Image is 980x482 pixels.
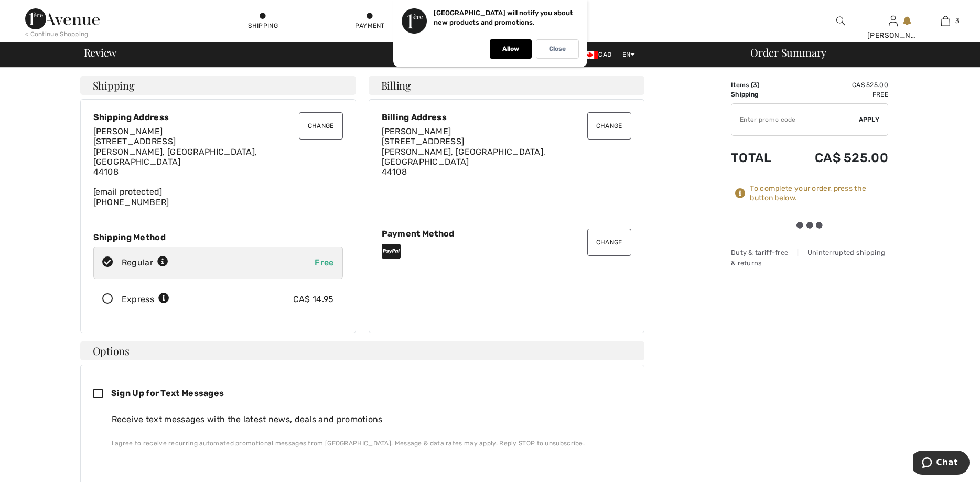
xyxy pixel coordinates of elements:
div: Receive text messages with the latest news, deals and promotions [112,413,623,426]
span: CAD [581,51,616,58]
img: My Bag [941,15,950,27]
td: Free [787,90,888,99]
span: Review [84,47,117,58]
div: [PERSON_NAME] [867,30,919,41]
span: Shipping [93,80,135,91]
span: EN [622,51,636,58]
div: Payment Method [382,229,631,239]
a: Sign In [889,16,898,26]
img: search the website [836,15,845,27]
div: Billing Address [382,112,631,122]
div: [PHONE_NUMBER] [93,126,343,207]
div: Express [122,293,169,306]
td: Shipping [731,90,787,99]
input: Promo code [731,104,859,135]
td: Items ( ) [731,80,787,90]
span: Apply [859,115,880,124]
div: Shipping Method [93,232,343,242]
p: Allow [502,45,519,53]
div: Shipping Address [93,112,343,122]
span: [PERSON_NAME] [93,126,163,136]
p: [GEOGRAPHIC_DATA] will notify you about new products and promotions. [434,9,573,26]
h4: Options [80,341,644,360]
span: 3 [955,16,959,26]
a: [email protected] [93,187,163,197]
img: 1ère Avenue [25,8,100,29]
div: Order Summary [738,47,974,58]
span: 3 [753,81,757,89]
div: To complete your order, press the button below. [750,184,888,203]
a: 3 [920,15,971,27]
div: I agree to receive recurring automated promotional messages from [GEOGRAPHIC_DATA]. Message & dat... [112,438,623,448]
td: Total [731,140,787,176]
button: Change [299,112,343,140]
button: Change [587,229,631,256]
td: CA$ 525.00 [787,140,888,176]
span: [STREET_ADDRESS] [PERSON_NAME], [GEOGRAPHIC_DATA], [GEOGRAPHIC_DATA] 44108 [93,136,257,177]
td: CA$ 525.00 [787,80,888,90]
iframe: Opens a widget where you can chat to one of our agents [913,451,970,477]
div: Payment [354,21,385,30]
span: Sign Up for Text Messages [111,388,224,398]
button: Change [587,112,631,140]
span: Free [315,258,333,267]
span: Billing [381,80,411,91]
div: Shipping [247,21,279,30]
div: Regular [122,256,168,269]
span: [STREET_ADDRESS] [PERSON_NAME], [GEOGRAPHIC_DATA], [GEOGRAPHIC_DATA] 44108 [382,136,546,177]
div: Duty & tariff-free | Uninterrupted shipping & returns [731,248,888,267]
div: < Continue Shopping [25,29,89,39]
img: Canadian Dollar [581,51,598,59]
p: Close [549,45,566,53]
span: [PERSON_NAME] [382,126,451,136]
img: My Info [889,15,898,27]
div: CA$ 14.95 [293,293,334,306]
